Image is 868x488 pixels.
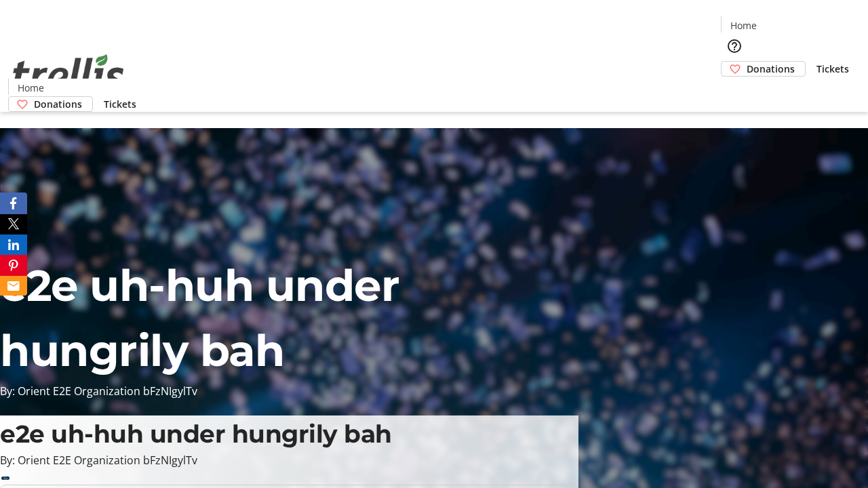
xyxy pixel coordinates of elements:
[721,77,748,104] button: Cart
[721,33,748,60] button: Help
[722,18,765,33] a: Home
[8,39,129,107] img: Orient E2E Organization bFzNIgylTv's Logo
[747,62,795,76] span: Donations
[104,97,136,111] span: Tickets
[816,62,849,76] span: Tickets
[18,81,44,95] span: Home
[9,81,52,95] a: Home
[721,61,806,77] a: Donations
[93,97,147,111] a: Tickets
[8,96,93,112] a: Donations
[34,97,82,111] span: Donations
[806,62,860,76] a: Tickets
[730,18,757,33] span: Home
